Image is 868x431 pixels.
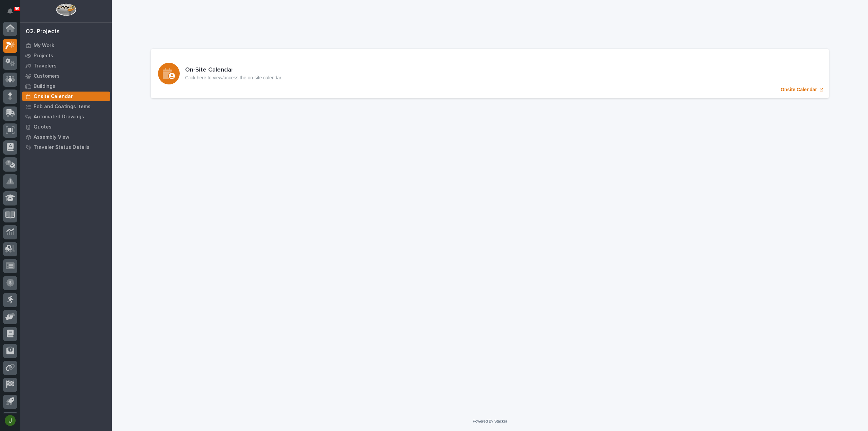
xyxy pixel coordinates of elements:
a: Travelers [20,61,112,71]
a: Onsite Calendar [20,91,112,101]
a: Automated Drawings [20,112,112,122]
p: Assembly View [34,134,69,140]
a: My Work [20,40,112,51]
img: Workspace Logo [56,3,76,16]
button: Notifications [3,4,17,18]
div: Notifications99 [8,8,17,19]
a: Onsite Calendar [151,49,829,98]
p: Projects [34,53,53,59]
a: Quotes [20,122,112,132]
p: Quotes [34,124,52,130]
a: Projects [20,51,112,61]
a: Assembly View [20,132,112,142]
p: Fab and Coatings Items [34,104,91,110]
p: Click here to view/access the on-site calendar. [185,75,282,81]
a: Traveler Status Details [20,142,112,152]
a: Powered By Stacker [473,419,507,423]
h3: On-Site Calendar [185,66,282,74]
a: Customers [20,71,112,81]
p: 99 [15,6,19,11]
p: Automated Drawings [34,114,84,120]
div: 02. Projects [26,28,60,36]
a: Fab and Coatings Items [20,101,112,112]
p: Customers [34,73,60,79]
p: Buildings [34,83,55,90]
p: Travelers [34,63,57,69]
p: Onsite Calendar [781,87,817,93]
a: Buildings [20,81,112,91]
p: Onsite Calendar [34,94,73,100]
p: My Work [34,43,54,49]
p: Traveler Status Details [34,144,90,151]
button: users-avatar [3,413,17,428]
